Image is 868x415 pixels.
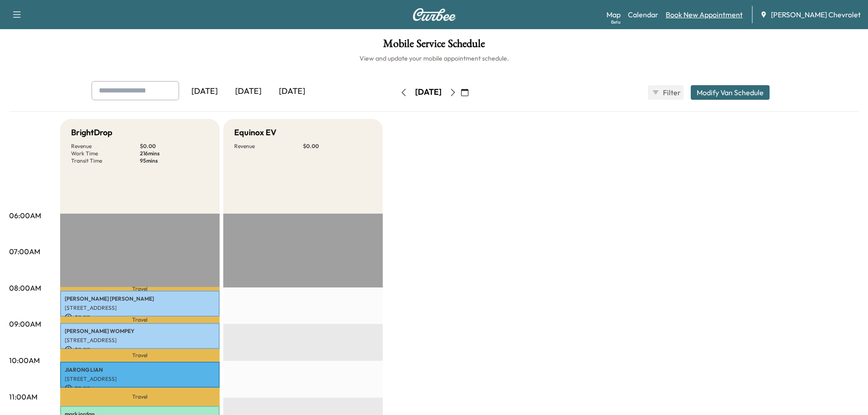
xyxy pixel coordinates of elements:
[65,304,215,312] p: [STREET_ADDRESS]
[226,81,270,102] div: [DATE]
[65,313,215,322] p: $ 0.00
[412,8,456,21] img: Curbee Logo
[9,38,859,54] h1: Mobile Service Schedule
[9,318,41,329] p: 09:00AM
[140,157,209,164] p: 95 mins
[648,85,683,100] button: Filter
[9,246,40,257] p: 07:00AM
[234,126,277,139] h5: Equinox EV
[71,150,140,157] p: Work Time
[140,150,209,157] p: 216 mins
[60,287,220,291] p: Travel
[65,384,215,393] p: $ 0.00
[65,346,215,354] p: $ 0.00
[71,157,140,164] p: Transit Time
[691,85,770,100] button: Modify Van Schedule
[666,9,743,20] a: Book New Appointment
[60,388,220,406] p: Travel
[140,143,209,150] p: $ 0.00
[65,328,215,335] p: [PERSON_NAME] WOMPEY
[9,391,37,402] p: 11:00AM
[60,349,220,362] p: Travel
[65,375,215,383] p: [STREET_ADDRESS]
[71,126,113,139] h5: BrightDrop
[9,54,859,63] h6: View and update your mobile appointment schedule.
[270,81,314,102] div: [DATE]
[65,337,215,344] p: [STREET_ADDRESS]
[9,282,41,293] p: 08:00AM
[606,9,621,20] a: MapBeta
[628,9,658,20] a: Calendar
[771,9,861,20] span: [PERSON_NAME] Chevrolet
[65,295,215,302] p: [PERSON_NAME] [PERSON_NAME]
[663,87,679,98] span: Filter
[183,81,226,102] div: [DATE]
[65,366,215,374] p: JIARONG LIAN
[611,19,621,26] div: Beta
[415,87,442,98] div: [DATE]
[60,317,220,323] p: Travel
[9,210,41,221] p: 06:00AM
[303,143,372,150] p: $ 0.00
[234,143,303,150] p: Revenue
[9,355,40,366] p: 10:00AM
[71,143,140,150] p: Revenue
